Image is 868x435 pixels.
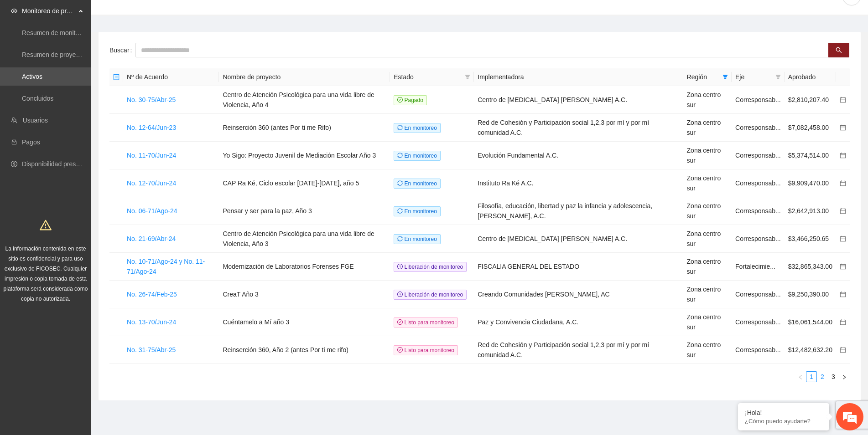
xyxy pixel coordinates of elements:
td: Pensar y ser para la paz, Año 3 [219,197,390,225]
td: $5,374,514.00 [785,142,836,169]
span: sync [397,180,403,186]
span: clock-circle [397,264,403,269]
div: Minimizar ventana de chat en vivo [150,5,172,26]
li: Previous Page [795,371,806,382]
a: Activos [22,73,42,80]
a: calendar [840,96,846,103]
a: calendar [840,207,846,215]
th: Nombre de proyecto [219,68,390,86]
td: Red de Cohesión y Participación social 1,2,3 por mí y por mí comunidad A.C. [474,114,683,142]
a: No. 11-70/Jun-24 [127,152,176,159]
td: Zona centro sur [683,197,732,225]
td: $32,865,343.00 [785,253,836,281]
span: Corresponsab... [735,291,781,298]
td: Reinserción 360 (antes Por ti me Rifo) [219,114,390,142]
span: filter [774,70,783,84]
td: Modernización de Laboratorios Forenses FGE [219,253,390,281]
td: $2,642,913.00 [785,197,836,225]
a: 3 [828,372,838,382]
td: $9,250,390.00 [785,281,836,308]
td: FISCALIA GENERAL DEL ESTADO [474,253,683,281]
a: calendar [840,346,846,353]
a: 2 [817,372,827,382]
button: left [795,371,806,382]
span: Liberación de monitoreo [394,290,467,300]
th: Implementadora [474,68,683,86]
span: Corresponsab... [735,152,781,159]
span: eye [11,8,17,14]
td: Zona centro sur [683,253,732,281]
span: calendar [840,152,846,159]
a: calendar [840,124,846,131]
span: right [842,374,847,380]
button: search [828,43,849,57]
span: filter [722,74,728,80]
div: Chatee con nosotros ahora [47,46,153,58]
td: Evolución Fundamental A.C. [474,142,683,169]
td: $12,482,632.20 [785,336,836,364]
span: filter [463,70,472,84]
li: Next Page [839,371,850,382]
td: CreaT Año 3 [219,281,390,308]
td: $2,810,207.40 [785,86,836,114]
a: No. 12-70/Jun-24 [127,179,176,187]
span: Corresponsab... [735,318,781,326]
span: Monitoreo de proyectos [22,2,76,20]
a: calendar [840,235,846,242]
span: Estado [394,72,461,82]
span: Listo para monitoreo [394,345,458,355]
span: calendar [840,180,846,186]
a: calendar [840,318,846,326]
span: Corresponsab... [735,179,781,187]
span: En monitoreo [394,151,441,161]
td: Cuéntamelo a Mí año 3 [219,308,390,336]
th: Nº de Acuerdo [123,68,219,86]
span: Estamos en línea. [53,122,126,214]
td: Creando Comunidades [PERSON_NAME], AC [474,281,683,308]
td: $16,061,544.00 [785,308,836,336]
span: Corresponsab... [735,124,781,131]
td: Zona centro sur [683,225,732,253]
td: $7,082,458.00 [785,114,836,142]
span: filter [465,74,470,80]
td: Centro de [MEDICAL_DATA] [PERSON_NAME] A.C. [474,225,683,253]
span: En monitoreo [394,234,441,244]
span: sync [397,125,403,130]
span: calendar [840,263,846,270]
span: Pagado [394,95,427,105]
span: En monitoreo [394,206,441,216]
li: 1 [806,371,817,382]
td: CAP Ra Ké, Ciclo escolar [DATE]-[DATE], año 5 [219,169,390,197]
td: Zona centro sur [683,114,732,142]
td: Reinserción 360, Año 2 (antes Por ti me rifo) [219,336,390,364]
a: No. 06-71/Ago-24 [127,207,177,215]
li: 2 [817,371,828,382]
div: ¡Hola! [745,409,822,416]
a: Disponibilidad presupuestal [22,160,100,168]
td: Zona centro sur [683,86,732,114]
a: No. 26-74/Feb-25 [127,291,177,298]
span: Corresponsab... [735,207,781,215]
p: ¿Cómo puedo ayudarte? [745,418,822,425]
td: Red de Cohesión y Participación social 1,2,3 por mí y por mí comunidad A.C. [474,336,683,364]
td: Yo Sigo: Proyecto Juvenil de Mediación Escolar Año 3 [219,142,390,169]
span: Eje [735,72,772,82]
span: minus-square [113,74,120,80]
span: search [836,47,842,54]
span: check-circle [397,97,403,102]
a: calendar [840,179,846,187]
label: Buscar [109,43,135,57]
a: Resumen de proyectos aprobados [22,51,120,58]
span: calendar [840,208,846,214]
a: Usuarios [23,117,48,124]
a: No. 12-64/Jun-23 [127,124,176,131]
span: clock-circle [397,292,403,297]
span: filter [721,70,730,84]
a: Resumen de monitoreo [22,29,88,36]
span: left [798,374,803,380]
span: Región [687,72,719,82]
a: calendar [840,263,846,270]
a: No. 31-75/Abr-25 [127,346,176,353]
